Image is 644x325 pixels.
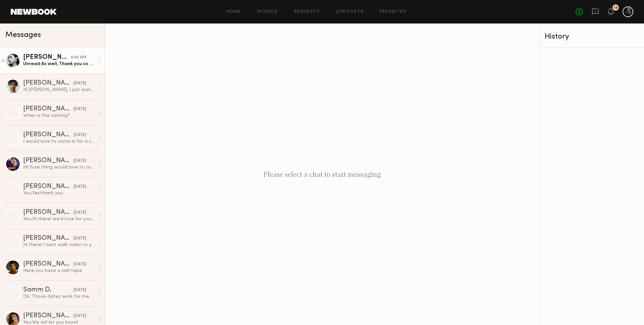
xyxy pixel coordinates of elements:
div: Samm D. [23,287,73,293]
div: Ok. Those dates work for me. [23,293,95,300]
span: Messages [5,31,41,39]
div: You: Hi there! we'd love for you to come to our showroom for a casting for our bridal fashion wee... [23,216,95,222]
div: History [545,33,639,41]
a: Models [257,10,278,14]
div: [DATE] [73,184,86,190]
div: [DATE] [73,132,86,138]
div: [DATE] [73,235,86,242]
div: [DATE] [73,313,86,319]
div: [DATE] [73,106,86,112]
a: Home [226,10,241,14]
div: Hi there! I sent walk video to your email couple days ago. I hope you had a chance to get it if n... [23,242,95,248]
div: [DATE] [73,80,86,87]
div: [PERSON_NAME] [23,54,71,61]
div: [PERSON_NAME] [23,261,73,268]
div: [DATE] [73,158,86,164]
div: Please select a chat to start messaging [105,24,539,325]
a: Job Posts [336,10,364,14]
div: 9:00 AM [71,54,86,61]
a: Favorites [380,10,406,14]
div: [PERSON_NAME] [23,235,73,242]
div: [PERSON_NAME] [23,132,73,138]
div: Here you have a self tape [23,268,95,274]
div: [PERSON_NAME] [23,313,73,319]
div: Hi [PERSON_NAME], I just want to ask if i’m gonna do the runway with you! [23,87,95,93]
div: 13 [614,6,618,10]
div: [PERSON_NAME] [23,183,73,190]
div: You: Yes!thank you [23,190,95,196]
div: [DATE] [73,210,86,216]
div: [PERSON_NAME] [23,209,73,216]
div: [DATE] [73,287,86,293]
div: I would love to come in for a casting! Thank you for messaging :) [23,138,95,145]
div: Unread: As well, Thank you so much for the opportunity to be considered as a model for the upcomi... [23,61,95,67]
div: [DATE] [73,261,86,268]
div: [PERSON_NAME] [23,80,73,87]
div: [PERSON_NAME] [23,157,73,164]
div: When is the casting? [23,112,95,119]
a: Requests [294,10,320,14]
div: Hi! Sure thing would love to come in for casting! [23,164,95,171]
div: [PERSON_NAME] [23,106,73,112]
